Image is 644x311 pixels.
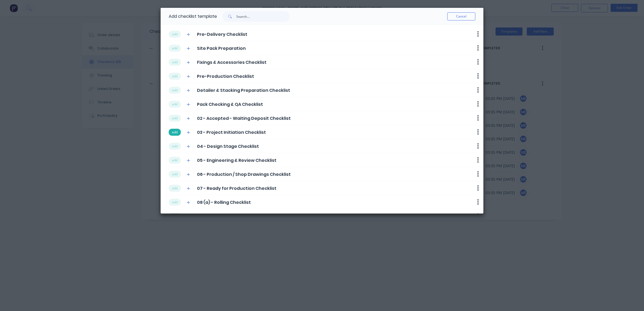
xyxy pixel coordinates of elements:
[169,8,217,25] div: Add checklist template
[197,213,262,220] span: 08 (b) - Fabrication Checklist
[169,171,181,178] button: add
[197,59,266,66] span: Fixings & Accessories Checklist
[197,87,290,94] span: Detailer & Stacking Preparation Checklist
[169,101,181,108] button: add
[169,115,181,122] button: add
[447,12,475,20] button: Cancel
[197,129,266,136] span: 03 - Project Initiation Checklist
[169,157,181,164] button: add
[197,185,276,192] span: 07 - Ready for Production Checklist
[197,73,254,80] span: Pre-Production Checklist
[197,101,263,108] span: Pack Checking & QA Checklist
[169,73,181,80] button: add
[169,129,181,136] button: add
[169,87,181,94] button: add
[197,31,247,38] span: Pre-Delivery Checklist
[197,45,246,52] span: Site Pack Preparation
[236,11,290,22] input: Search...
[197,115,291,122] span: 02 - Accepted - Waiting Deposit Checklist
[169,185,181,192] button: add
[169,45,181,52] button: add
[197,171,291,178] span: 06 - Production / Shop Drawings Checklist
[169,31,181,38] button: add
[197,143,259,150] span: 04 - Design Stage Checklist
[197,157,276,164] span: 05 - Engineering & Review Checklist
[169,59,181,66] button: add
[169,213,181,220] button: add
[197,199,251,206] span: 08 (a) - Rolling Checklist
[169,199,181,206] button: add
[169,143,181,150] button: add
